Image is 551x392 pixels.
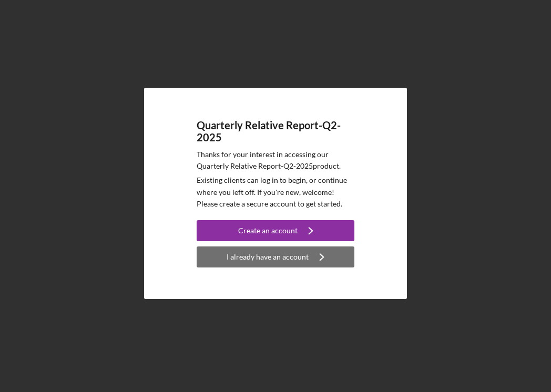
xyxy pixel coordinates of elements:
[197,246,354,267] button: I already have an account
[197,220,354,241] button: Create an account
[197,220,354,244] a: Create an account
[197,174,354,210] p: Existing clients can log in to begin, or continue where you left off. If you're new, welcome! Ple...
[238,220,298,241] div: Create an account
[197,149,354,172] p: Thanks for your interest in accessing our Quarterly Relative Report-Q2-2025 product.
[227,246,309,267] div: I already have an account
[197,119,354,143] h4: Quarterly Relative Report-Q2-2025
